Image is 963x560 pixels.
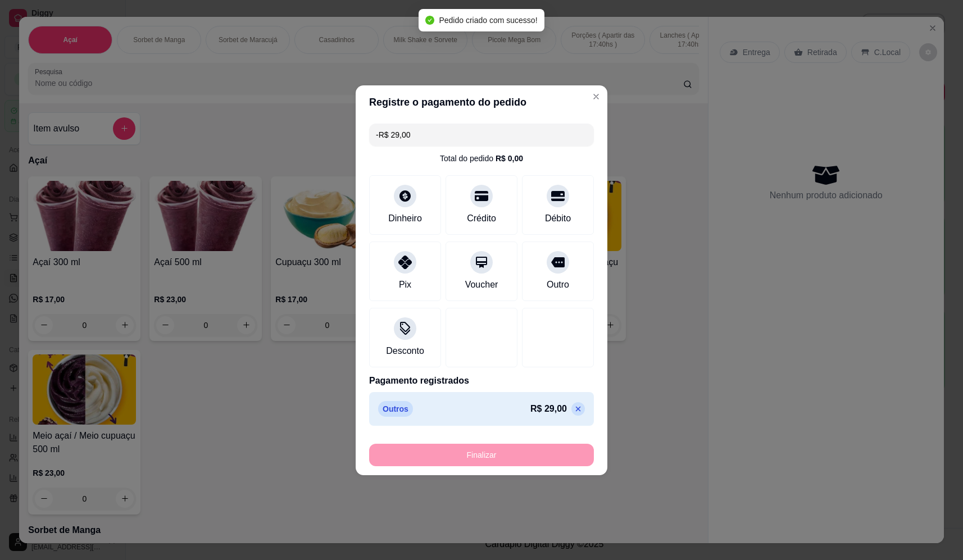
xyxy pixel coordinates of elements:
div: Crédito [467,212,496,225]
div: Total do pedido [440,153,523,164]
div: Desconto [386,344,424,358]
span: Pedido criado com sucesso! [439,16,537,25]
p: R$ 29,00 [530,402,567,416]
div: R$ 0,00 [496,153,523,164]
span: check-circle [425,16,434,25]
div: Outro [547,278,569,292]
input: Ex.: hambúrguer de cordeiro [376,124,587,146]
div: Débito [545,212,571,225]
p: Outros [378,401,413,417]
div: Voucher [465,278,498,292]
button: Close [587,88,605,106]
div: Dinheiro [388,212,422,225]
header: Registre o pagamento do pedido [356,85,607,119]
div: Pix [399,278,411,292]
p: Pagamento registrados [369,374,594,388]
